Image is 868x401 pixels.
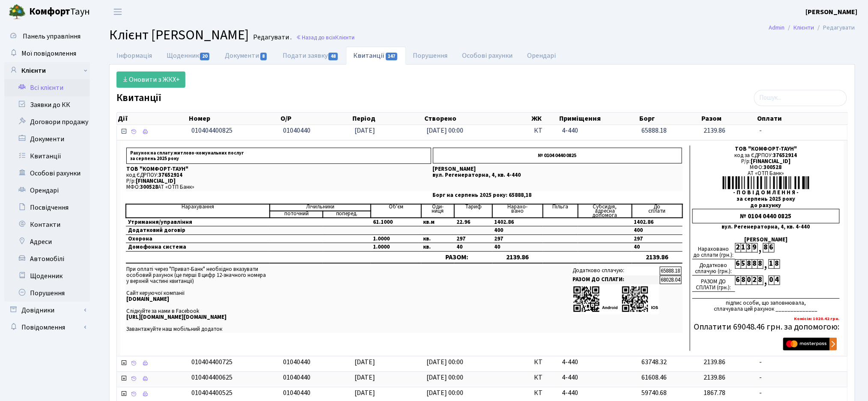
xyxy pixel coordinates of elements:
span: 01040440 [283,126,310,135]
td: 400 [632,226,683,235]
a: Інформація [109,47,159,65]
td: 40 [632,243,683,252]
a: Панель управління [4,28,90,45]
span: 59740.68 [642,388,667,398]
td: Об'єм [371,204,421,218]
span: 4-440 [562,126,635,136]
div: - П О В І Д О М Л Е Н Н Я - [692,190,840,196]
span: Мої повідомлення [21,49,76,58]
th: Дії [117,113,188,125]
div: підпис особи, що заповнювала, сплачувала цей рахунок ______________ [692,298,840,312]
div: 4 [774,276,780,285]
span: [DATE] 00:00 [427,373,464,382]
a: Документи [218,47,275,65]
p: вул. Регенераторна, 4, кв. 4-440 [433,172,682,178]
td: Тариф [454,204,492,218]
h5: Оплатити 69048.46 грн. за допомогою: [692,322,840,332]
div: 9 [752,243,758,252]
td: 1.0000 [371,235,421,243]
span: [DATE] 00:00 [427,388,464,398]
div: 6 [769,243,774,252]
div: код за ЄДРПОУ: [692,152,840,158]
span: Панель управління [23,32,81,41]
a: Орендарі [4,182,90,199]
div: 8 [774,259,780,269]
th: Період [352,113,424,125]
div: 5 [741,259,746,269]
label: Квитанції [116,92,161,104]
th: Приміщення [558,113,638,125]
div: Додатково сплачую (грн.): [692,259,735,276]
a: Всі клієнти [4,79,90,96]
p: МФО: АТ «ОТП Банк» [126,184,431,190]
p: Борг на серпень 2025 року: 65888,18 [433,193,682,198]
b: [DOMAIN_NAME] [126,295,169,303]
td: Пільга [543,204,578,218]
td: 40 [454,243,492,252]
div: 2 [735,243,741,252]
a: Подати заявку [275,47,346,65]
span: КТ [534,126,555,136]
span: Таун [29,5,90,19]
nav: breadcrumb [756,19,868,37]
td: РАЗОМ: [421,251,492,263]
a: Назад до всіхКлієнти [296,33,355,42]
a: Щоденник [159,47,218,65]
td: 297 [492,235,543,243]
div: 0 [769,276,774,285]
a: Договори продажу [4,113,90,131]
b: Комісія: 1020.42 грн. [794,315,840,322]
div: , [763,259,769,269]
span: 37652914 [158,171,182,179]
a: Клієнти [794,23,814,32]
li: Редагувати [814,23,855,33]
span: - [760,373,844,383]
span: 48 [328,53,338,60]
span: 2139.86 [704,357,726,367]
div: вул. Регенераторна, 4, кв. 4-440 [692,224,840,230]
a: Порушення [406,47,455,65]
a: Клієнти [4,62,90,79]
span: КТ [534,357,555,367]
p: [PERSON_NAME] [433,166,682,172]
td: 1402.86 [632,218,683,226]
span: [FINANCIAL_ID] [751,157,790,165]
th: Створено [424,113,531,125]
td: Охорона [126,235,270,243]
td: Утримання/управління [126,218,270,226]
div: Р/р: [692,158,840,164]
span: 1867.78 [704,388,726,398]
td: Додатково сплачую: [572,267,659,275]
p: № 0104 0440 0825 [433,148,682,163]
span: [DATE] [355,388,376,398]
a: Адреси [4,233,90,250]
span: 63748.32 [642,357,667,367]
input: Пошук... [754,90,847,106]
small: Редагувати . [251,33,292,42]
th: Номер [188,113,280,125]
a: Заявки до КК [4,96,90,113]
div: до рахунку [692,202,840,208]
td: 1.0000 [371,243,421,252]
td: 40 [492,243,543,252]
td: 1402.86 [492,218,543,226]
span: 4-440 [562,357,635,367]
span: 2139.86 [704,126,726,135]
p: Р/р: [126,178,431,184]
td: Додатковий договір [126,226,270,235]
a: Квитанції [4,148,90,165]
span: - [760,388,844,398]
td: 22.96 [454,218,492,226]
a: Орендарі [520,47,564,65]
a: Довідники [4,302,90,319]
td: 297 [454,235,492,243]
div: 8 [758,276,763,285]
td: До cплати [632,204,683,218]
p: ТОВ "КОМФОРТ-ТАУН" [126,166,431,172]
div: Нараховано до сплати (грн.): [692,243,735,259]
span: КТ [534,388,555,398]
span: Клієнт [PERSON_NAME] [109,25,249,45]
div: 1 [769,259,774,269]
a: Оновити з ЖКХ+ [116,71,185,88]
b: Комфорт [29,5,70,18]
